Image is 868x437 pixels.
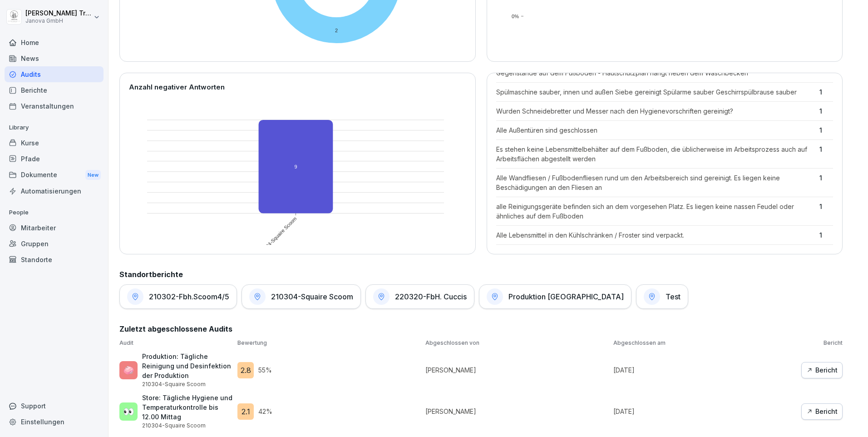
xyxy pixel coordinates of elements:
[119,269,843,280] h2: Standortberichte
[142,352,233,380] p: Produktion: Tägliche Reinigung und Desinfektion der Produktion
[119,284,237,309] a: 210302-Fbh.Scoom4/5
[237,339,421,347] p: Bewertung
[425,339,609,347] p: Abgeschlossen von
[636,284,688,309] a: Test
[5,35,104,50] a: Home
[258,365,272,375] p: 55 %
[5,414,104,430] a: Einstellungen
[119,323,843,334] h2: Zuletzt abgeschlossene Audits
[149,292,229,301] h1: 210302-Fbh.Scoom4/5
[5,183,104,199] a: Automatisierungen
[5,151,104,167] a: Pfade
[25,18,92,24] p: Janova GmbH
[271,292,353,301] h1: 210304-Squaire Scoom
[395,292,467,301] h1: 220320-FbH. Cuccis
[5,98,104,114] a: Veranstaltungen
[5,120,104,135] p: Library
[5,135,104,151] a: Kurse
[5,236,104,252] a: Gruppen
[142,380,233,388] p: 210304-Squaire Scoom
[512,14,519,19] text: 0%
[806,365,838,375] div: Bericht
[819,230,833,240] p: 1
[479,284,631,309] a: Produktion [GEOGRAPHIC_DATA]
[5,220,104,236] a: Mitarbeiter
[5,398,104,414] div: Support
[425,365,609,375] p: [PERSON_NAME]
[257,216,298,257] text: 210304-Squaire Scoom
[5,167,104,184] a: DokumenteNew
[5,205,104,220] p: People
[142,393,233,422] p: Store: Tägliche Hygiene und Temperaturkontrolle bis 12.00 Mittag
[801,362,843,378] button: Bericht
[123,363,134,377] p: 🧼
[819,87,833,97] p: 1
[613,339,797,347] p: Abgeschlossen am
[496,144,815,164] p: Es stehen keine Lebensmittelbehälter auf dem Fußboden, die üblicherweise im Arbeitsprozess auch a...
[25,10,92,17] p: [PERSON_NAME] Trautmann
[801,403,843,420] button: Bericht
[508,292,624,301] h1: Produktion [GEOGRAPHIC_DATA]
[496,106,815,116] p: Wurden Schneidebretter und Messer nach den Hygienevorschriften gereinigt?
[496,230,815,240] p: Alle Lebensmittel in den Kühlschränken / Froster sind verpackt.
[666,292,681,301] h1: Test
[5,167,104,184] div: Dokumente
[242,284,361,309] a: 210304-Squaire Scoom
[85,170,101,180] div: New
[5,66,104,82] a: Audits
[806,407,838,417] div: Bericht
[801,339,843,347] p: Bericht
[119,339,233,347] p: Audit
[496,87,815,97] p: Spülmaschine sauber, innen und außen Siebe gereinigt Spülarme sauber Geschirrspülbrause sauber
[237,403,254,420] div: 2.1
[123,405,134,418] p: 👀
[5,50,104,66] a: News
[819,125,833,135] p: 1
[496,202,815,221] p: alle Reinigungsgeräte befinden sich an dem vorgesehen Platz. Es liegen keine nassen Feudel oder ä...
[819,173,833,192] p: 1
[365,284,474,309] a: 220320-FbH. Cuccis
[496,125,815,135] p: Alle Außentüren sind geschlossen
[613,365,797,375] p: [DATE]
[613,407,797,416] p: [DATE]
[142,422,233,430] p: 210304-Squaire Scoom
[425,407,609,416] p: [PERSON_NAME]
[819,106,833,116] p: 1
[5,252,104,268] a: Standorte
[237,362,254,378] div: 2.8
[496,173,815,192] p: Alle Wandfliesen / Fußbodenfliesen rund um den Arbeitsbereich sind gereinigt. Es liegen keine Bes...
[5,82,104,98] a: Berichte
[819,202,833,221] p: 1
[819,144,833,164] p: 1
[129,82,466,93] p: Anzahl negativer Antworten
[258,407,272,416] p: 42 %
